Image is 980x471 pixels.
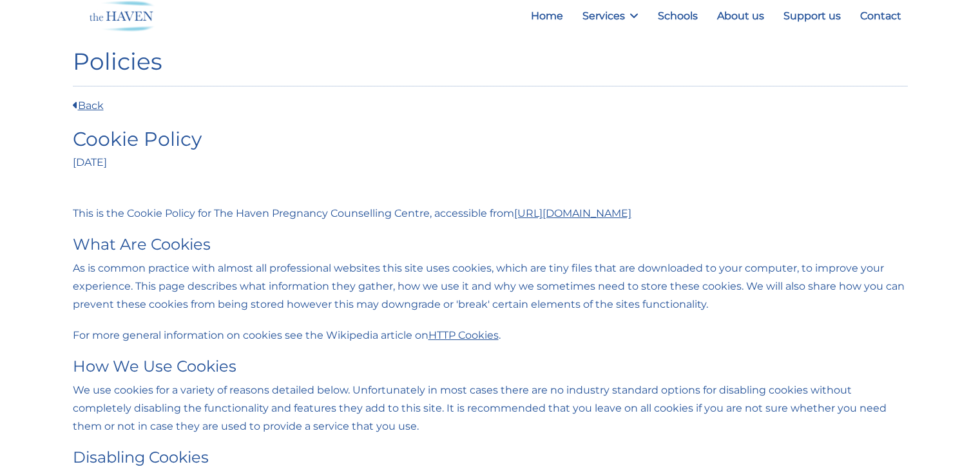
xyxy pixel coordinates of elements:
h3: How We Use Cookies [73,357,908,376]
h1: Policies [73,48,908,75]
a: Schools [651,1,704,32]
a: Services [576,1,645,32]
p: For more general information on cookies see the Wikipedia article on . [73,326,908,345]
a: Contact [854,1,908,32]
p: We use cookies for a variety of reasons detailed below. Unfortunately in most cases there are no ... [73,381,908,436]
p: As is common practice with almost all professional websites this site uses cookies, which are tin... [73,259,908,314]
a: [URL][DOMAIN_NAME] [514,207,631,219]
a: About us [711,1,771,32]
h3: Disabling Cookies [73,448,908,467]
a: Support us [777,1,847,32]
p: This is the Cookie Policy for The Haven Pregnancy Counselling Centre, accessible from [73,205,908,223]
h2: Cookie Policy [73,128,908,151]
h3: What Are Cookies [73,235,908,254]
h5: [DATE] [73,156,908,168]
a: Back [73,99,104,112]
a: Home [524,1,570,32]
a: HTTP Cookies [428,329,499,341]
